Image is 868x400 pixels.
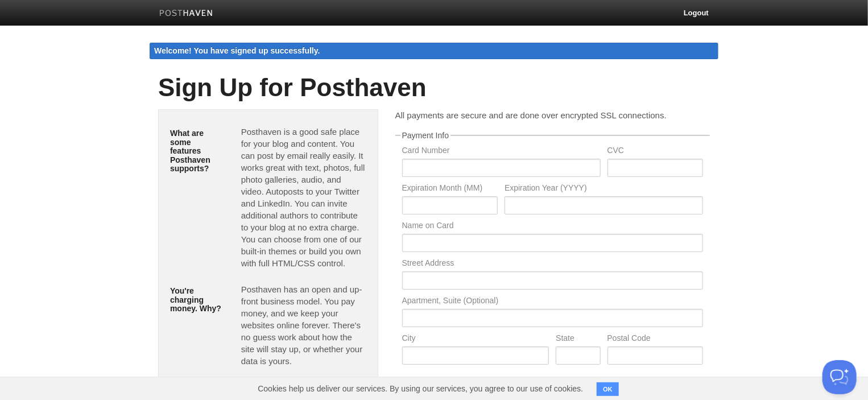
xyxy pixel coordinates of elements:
label: Card Number [402,146,601,157]
span: Cookies help us deliver our services. By using our services, you agree to our use of cookies. [246,377,594,400]
button: OK [597,382,619,396]
p: Posthaven has an open and up-front business model. You pay money, and we keep your websites onlin... [241,283,366,367]
label: CVC [607,146,703,157]
label: Street Address [402,259,703,270]
p: All payments are secure and are done over encrypted SSL connections. [395,109,710,121]
iframe: Help Scout Beacon - Open [822,360,857,394]
p: Posthaven is a good safe place for your blog and content. You can post by email really easily. It... [241,126,366,269]
label: Apartment, Suite (Optional) [402,296,703,307]
legend: Payment Info [400,131,451,139]
h5: What are some features Posthaven supports? [170,129,224,173]
div: Welcome! You have signed up successfully. [150,43,718,59]
label: State [556,334,600,345]
label: Expiration Year (YYYY) [505,184,703,195]
h5: You're charging money. Why? [170,287,224,313]
label: City [402,334,549,345]
label: Name on Card [402,221,703,232]
label: Expiration Month (MM) [402,184,498,195]
label: Postal Code [607,334,703,345]
h1: Sign Up for Posthaven [158,74,710,101]
img: Posthaven-bar [159,10,213,18]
